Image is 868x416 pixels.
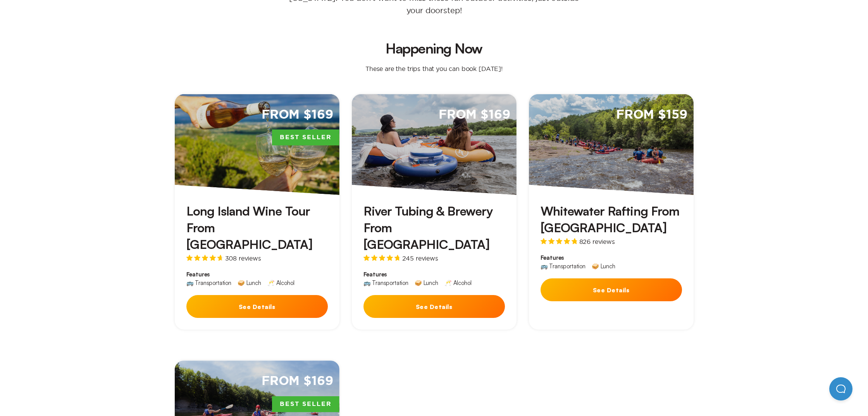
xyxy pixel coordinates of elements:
div: 🥂 Alcohol [267,280,294,286]
span: From $159 [616,107,687,123]
span: 826 reviews [579,238,615,245]
span: From $169 [262,107,333,123]
a: From $169Best SellerLong Island Wine Tour From [GEOGRAPHIC_DATA]308 reviewsFeatures🚌 Transportati... [175,94,339,330]
h3: Whitewater Rafting From [GEOGRAPHIC_DATA] [541,203,682,236]
a: From $159Whitewater Rafting From [GEOGRAPHIC_DATA]826 reviewsFeatures🚌 Transportation🥪 LunchSee D... [529,94,694,330]
h2: Happening Now [98,41,770,55]
span: Features [186,271,328,278]
div: 🚌 Transportation [363,280,408,286]
span: Best Seller [272,396,339,413]
span: Best Seller [272,129,339,146]
span: Features [541,254,682,262]
h3: River Tubing & Brewery From [GEOGRAPHIC_DATA] [363,203,505,253]
span: From $169 [439,107,510,123]
div: 🥪 Lunch [592,263,615,269]
iframe: Help Scout Beacon - Open [829,377,852,400]
div: 🥂 Alcohol [444,280,472,286]
div: 🥪 Lunch [415,280,438,286]
span: From $169 [262,373,333,390]
span: 245 reviews [402,255,438,261]
div: 🥪 Lunch [238,280,261,286]
button: See Details [186,295,328,318]
div: 🚌 Transportation [186,280,231,286]
h3: Long Island Wine Tour From [GEOGRAPHIC_DATA] [186,203,328,253]
span: Features [363,271,505,278]
p: These are the trips that you can book [DATE]! [358,65,510,72]
span: 308 reviews [225,255,261,261]
div: 🚌 Transportation [541,263,586,269]
button: See Details [541,278,682,301]
a: From $169River Tubing & Brewery From [GEOGRAPHIC_DATA]245 reviewsFeatures🚌 Transportation🥪 Lunch🥂... [352,94,517,330]
button: See Details [363,295,505,318]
